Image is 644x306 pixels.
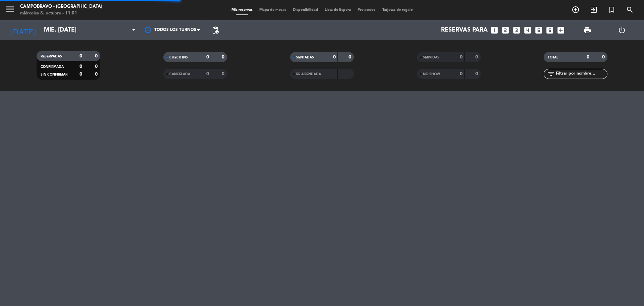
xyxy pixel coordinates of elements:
i: add_box [556,26,565,35]
strong: 0 [460,55,463,59]
span: print [583,26,591,34]
i: add_circle_outline [572,6,580,14]
span: Pre-acceso [354,8,379,12]
strong: 0 [222,72,226,76]
i: looks_4 [523,26,532,35]
strong: 0 [95,72,99,77]
span: SERVIDAS [423,56,439,59]
strong: 0 [79,64,82,69]
strong: 0 [79,72,82,77]
span: CANCELADA [169,73,190,76]
span: Mapa de mesas [256,8,289,12]
strong: 0 [475,72,479,76]
i: turned_in_not [608,6,616,14]
strong: 0 [95,64,99,69]
input: Filtrar por nombre... [555,70,607,78]
i: looks_3 [512,26,521,35]
i: looks_two [501,26,510,35]
span: Mis reservas [228,8,256,12]
strong: 0 [475,55,479,59]
i: exit_to_app [590,6,598,14]
strong: 0 [222,55,226,59]
i: power_settings_new [618,26,626,34]
span: CONFIRMADA [41,65,64,69]
span: Reservas para [441,27,488,34]
div: Campobravo - [GEOGRAPHIC_DATA] [20,3,102,10]
i: looks_5 [534,26,543,35]
strong: 0 [333,55,336,59]
strong: 0 [602,55,606,59]
i: search [626,6,634,14]
span: SENTADAS [296,56,314,59]
span: CHECK INS [169,56,188,59]
i: filter_list [547,70,555,78]
span: RE AGENDADA [296,73,321,76]
strong: 0 [587,55,589,59]
i: looks_one [490,26,499,35]
strong: 0 [79,54,82,58]
span: RESERVADAS [41,55,62,58]
span: pending_actions [211,26,219,34]
span: Lista de Espera [321,8,354,12]
span: NO SHOW [423,73,440,76]
span: Tarjetas de regalo [379,8,416,12]
strong: 0 [460,72,463,76]
span: SIN CONFIRMAR [41,73,67,76]
strong: 0 [348,55,353,59]
strong: 0 [206,55,209,59]
strong: 0 [95,54,99,58]
span: Disponibilidad [289,8,321,12]
span: TOTAL [548,56,558,59]
button: menu [5,4,15,16]
strong: 0 [206,72,209,76]
i: [DATE] [5,23,41,38]
i: menu [5,4,15,14]
i: arrow_drop_down [62,26,70,34]
div: miércoles 8. octubre - 11:01 [20,10,102,17]
div: LOG OUT [604,20,639,40]
i: looks_6 [545,26,554,35]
